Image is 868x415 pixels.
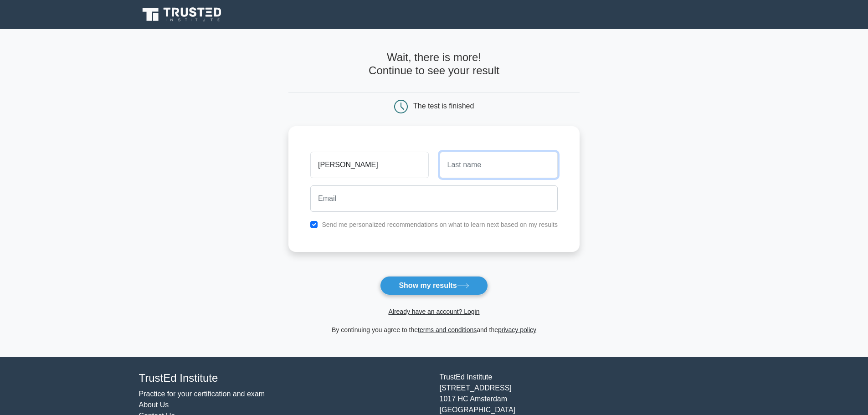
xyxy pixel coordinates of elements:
[139,390,265,398] a: Practice for your certification and exam
[380,276,488,295] button: Show my results
[498,326,536,333] a: privacy policy
[288,51,580,77] h4: Wait, there is more! Continue to see your result
[139,401,169,409] a: About Us
[310,152,428,178] input: First name
[322,221,558,228] label: Send me personalized recommendations on what to learn next based on my results
[418,326,477,333] a: terms and conditions
[139,372,429,385] h4: TrustEd Institute
[388,308,479,315] a: Already have an account? Login
[310,185,558,212] input: Email
[440,152,558,178] input: Last name
[283,324,585,335] div: By continuing you agree to the and the
[413,102,474,110] div: The test is finished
